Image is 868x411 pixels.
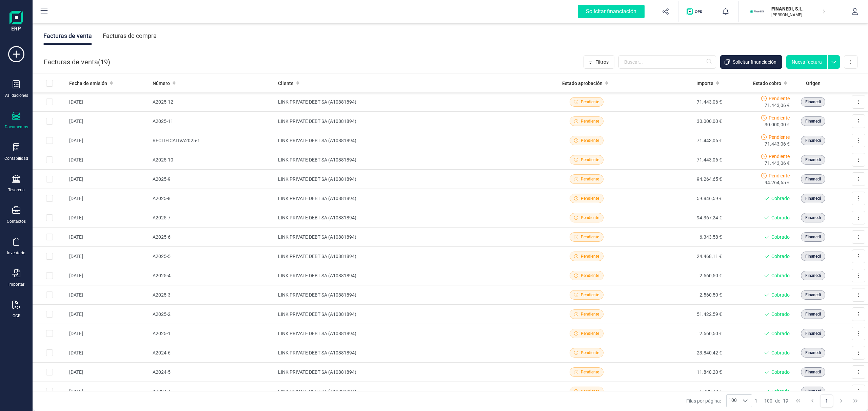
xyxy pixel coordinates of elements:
span: Finanedi [805,292,821,298]
span: Cobrado [771,214,790,221]
span: Cliente [278,80,294,87]
td: 2.560,50 € [633,324,725,343]
span: Cobrado [771,253,790,260]
span: Cobrado [771,195,790,202]
div: All items unselected [46,80,53,87]
div: Row Selected 3e97f29f-06b0-4f69-aa9d-bb0e730476d9 [46,311,53,318]
span: 100 [727,395,739,407]
td: A2025-5 [150,247,275,266]
td: LINK PRIVATE DEBT SA (A10881894) [275,343,541,363]
td: 30.000,00 € [633,112,725,131]
td: A2024-5 [150,363,275,382]
span: 19 [783,397,788,404]
div: - [755,397,788,404]
button: First Page [792,394,805,407]
p: [PERSON_NAME] [771,12,826,18]
span: de [775,397,780,404]
span: 71.443,06 € [765,140,790,147]
td: LINK PRIVATE DEBT SA (A10881894) [275,189,541,208]
td: LINK PRIVATE DEBT SA (A10881894) [275,92,541,112]
span: Finanedi [805,330,821,337]
span: Cobrado [771,330,790,337]
div: Contabilidad [4,156,28,161]
td: -71.443,06 € [633,92,725,112]
span: Estado aprobación [562,80,603,87]
td: [DATE] [66,382,150,401]
span: 19 [100,57,108,67]
div: Solicitar financiación [578,5,645,18]
td: A2025-6 [150,228,275,247]
span: Pendiente [581,330,599,337]
td: 94.264,65 € [633,170,725,189]
span: 94.264,65 € [765,179,790,186]
span: Pendiente [581,311,599,317]
button: Solicitar financiación [570,1,653,22]
span: 30.000,00 € [765,121,790,128]
td: A2025-11 [150,112,275,131]
div: Filas por página: [686,394,752,407]
button: Last Page [849,394,862,407]
span: Finanedi [805,137,821,144]
button: Logo de OPS [683,1,709,22]
span: Filtros [595,59,609,65]
span: Cobrado [771,311,790,318]
td: RECTIFICATIVA2025-1 [150,131,275,150]
td: 71.443,06 € [633,131,725,150]
td: [DATE] [66,363,150,382]
span: Cobrado [771,272,790,279]
td: A2025-9 [150,170,275,189]
td: LINK PRIVATE DEBT SA (A10881894) [275,363,541,382]
td: [DATE] [66,150,150,170]
div: Row Selected 86f12270-e543-4524-a5dc-362f844ee7bd [46,253,53,260]
td: [DATE] [66,324,150,343]
span: Pendiente [581,137,599,144]
td: [DATE] [66,343,150,363]
td: 11.848,20 € [633,363,725,382]
img: FI [750,4,765,19]
button: Solicitar financiación [720,55,782,69]
td: LINK PRIVATE DEBT SA (A10881894) [275,228,541,247]
span: Solicitar financiación [733,59,776,65]
td: A2025-1 [150,324,275,343]
div: Row Selected f948c42b-dc2a-4df4-bb41-071934d57753 [46,137,53,144]
td: [DATE] [66,170,150,189]
span: Finanedi [805,176,821,182]
span: Finanedi [805,215,821,221]
div: Tesorería [8,187,25,193]
span: 100 [764,397,772,404]
button: Next Page [835,394,848,407]
div: Importar [8,282,24,287]
div: Row Selected 071e410c-57d3-458f-9340-66b715be3ec5 [46,330,53,337]
div: OCR [13,313,20,319]
div: Row Selected 1c7fadc7-3346-4f5a-aa49-576d300c5ea3 [46,118,53,125]
button: Page 1 [820,394,833,407]
span: Finanedi [805,273,821,279]
td: [DATE] [66,189,150,208]
td: A2025-12 [150,92,275,112]
span: Número [153,80,170,87]
td: -2.560,50 € [633,285,725,305]
td: -6.343,58 € [633,228,725,247]
div: Row Selected f5113622-9239-413c-bf00-72cf8bf60852 [46,214,53,221]
span: Pendiente [581,253,599,259]
button: FIFINANEDI, S.L.[PERSON_NAME] [747,1,834,22]
td: 94.367,24 € [633,208,725,228]
td: LINK PRIVATE DEBT SA (A10881894) [275,131,541,150]
td: 23.840,42 € [633,343,725,363]
td: A2025-2 [150,305,275,324]
span: Finanedi [805,234,821,240]
span: 71.443,06 € [765,160,790,167]
td: 6.909,70 € [633,382,725,401]
td: [DATE] [66,247,150,266]
div: Facturas de compra [103,27,157,45]
td: LINK PRIVATE DEBT SA (A10881894) [275,208,541,228]
img: Logo de OPS [687,8,705,15]
div: Row Selected 2166f7c7-5b44-413f-99cb-8995035137d8 [46,291,53,298]
span: Finanedi [805,253,821,259]
span: Finanedi [805,118,821,124]
div: Inventario [7,250,25,256]
button: Nueva factura [786,55,827,69]
td: A2025-10 [150,150,275,170]
div: Row Selected 6efd44b1-c69c-487c-a832-001a35863af4 [46,369,53,375]
td: LINK PRIVATE DEBT SA (A10881894) [275,305,541,324]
